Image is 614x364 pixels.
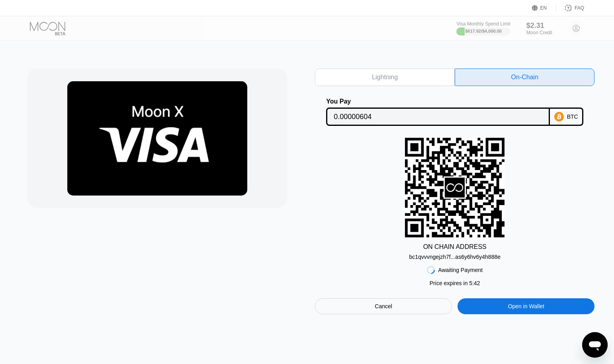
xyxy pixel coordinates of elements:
[372,73,398,81] div: Lightning
[315,298,452,314] div: Cancel
[455,68,594,86] div: On-Chain
[456,21,510,27] div: Visa Monthly Spend Limit
[458,298,594,314] div: Open in Wallet
[575,5,584,11] div: FAQ
[469,280,480,286] span: 5 : 42
[508,303,544,310] div: Open in Wallet
[465,29,502,33] div: $617.92 / $4,000.00
[540,5,547,11] div: EN
[409,254,501,260] div: bc1qvvvngejzh7f...as6y6hv6y4h888e
[511,73,538,81] div: On-Chain
[423,243,487,250] div: ON CHAIN ADDRESS
[582,332,608,358] iframe: ปุ่มเพื่อเปิดใช้หน้าต่างการส่งข้อความ
[409,250,501,260] div: bc1qvvvngejzh7f...as6y6hv6y4h888e
[556,4,584,12] div: FAQ
[326,98,550,105] div: You Pay
[532,4,556,12] div: EN
[375,303,392,310] div: Cancel
[315,98,594,126] div: You PayBTC
[430,280,480,286] div: Price expires in
[567,114,578,120] div: BTC
[456,21,510,35] div: Visa Monthly Spend Limit$617.92/$4,000.00
[438,267,483,273] div: Awaiting Payment
[315,68,455,86] div: Lightning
